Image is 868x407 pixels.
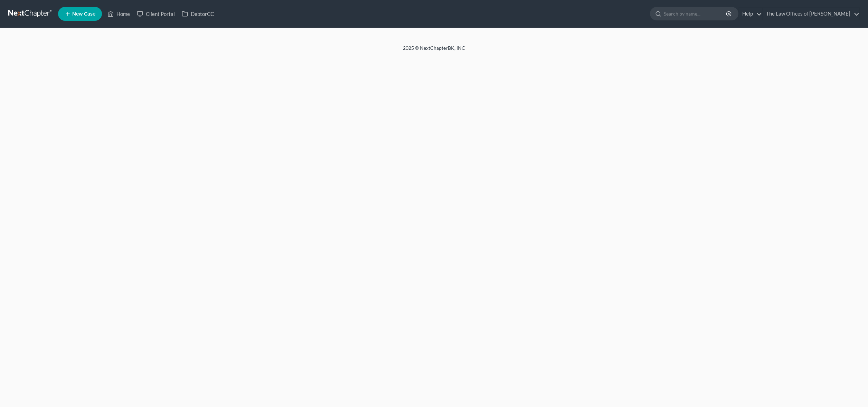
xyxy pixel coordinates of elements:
a: DebtorCC [178,8,217,20]
span: New Case [72,11,95,17]
a: Client Portal [133,8,178,20]
div: 2025 © NextChapterBK, INC [237,45,631,57]
a: Help [739,8,762,20]
a: The Law Offices of [PERSON_NAME] [763,8,859,20]
a: Home [104,8,133,20]
input: Search by name... [664,7,727,20]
